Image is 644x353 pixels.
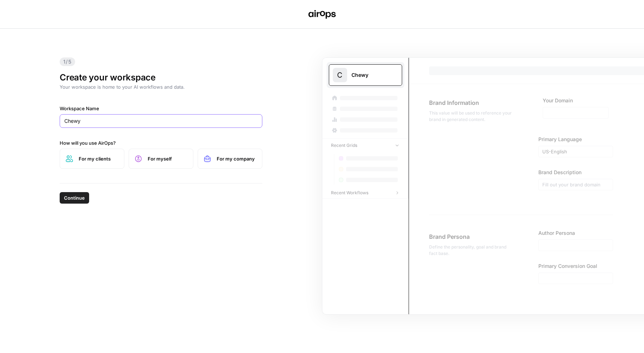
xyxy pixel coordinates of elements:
[217,155,256,162] span: For my company
[60,83,262,90] p: Your workspace is home to your AI workflows and data.
[60,192,89,204] button: Continue
[79,155,118,162] span: For my clients
[148,155,187,162] span: For myself
[60,105,262,112] label: Workspace Name
[337,70,342,80] span: C
[64,117,258,125] input: SpaceOps
[60,72,262,83] h1: Create your workspace
[64,194,85,201] span: Continue
[60,57,75,66] span: 1/5
[60,139,262,147] label: How will you use AirOps?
